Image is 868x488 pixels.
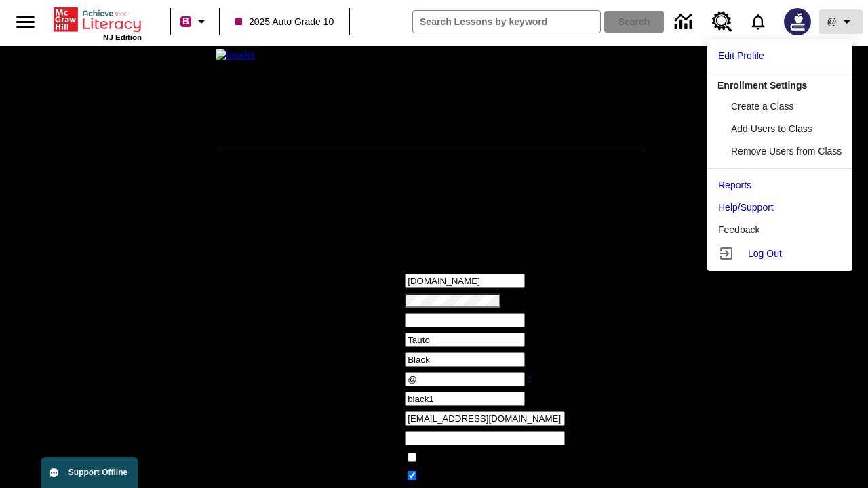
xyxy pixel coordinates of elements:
[718,50,764,61] span: Edit Profile
[718,202,774,213] span: Help/Support
[731,101,794,112] span: Create a Class
[731,146,842,157] span: Remove Users from Class
[717,80,807,91] span: Enrollment Settings
[718,224,759,235] span: Feedback
[731,123,812,134] span: Add Users to Class
[748,248,782,259] span: Log Out
[718,180,751,190] span: Reports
